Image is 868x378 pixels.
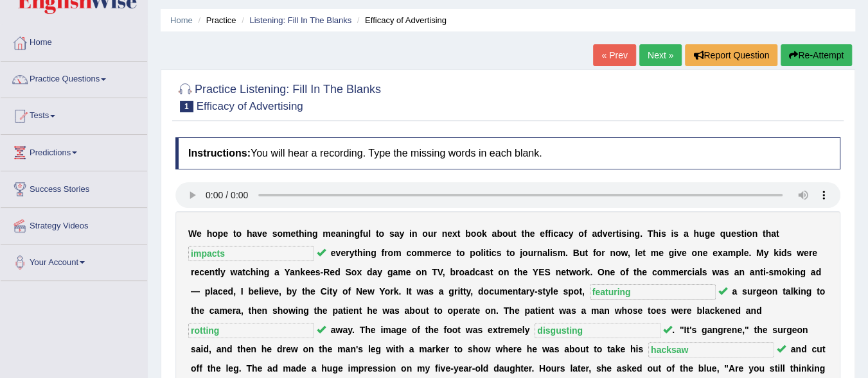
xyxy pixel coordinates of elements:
[804,248,809,258] b: e
[247,228,252,239] b: h
[756,248,764,258] b: M
[207,228,213,239] b: h
[433,228,436,239] b: r
[661,228,666,239] b: s
[345,267,351,277] b: S
[497,228,502,239] b: b
[341,228,346,239] b: n
[236,228,242,239] b: o
[481,248,483,258] b: l
[640,228,642,239] b: .
[452,228,457,239] b: x
[553,248,558,258] b: s
[492,248,497,258] b: c
[727,248,735,258] b: m
[274,267,279,277] b: a
[384,248,387,258] b: r
[558,228,563,239] b: a
[480,267,485,277] b: a
[691,248,697,258] b: o
[598,267,605,277] b: O
[517,267,523,277] b: h
[537,248,543,258] b: n
[697,248,703,258] b: n
[438,267,443,277] b: V
[180,101,193,112] span: 1
[569,267,576,277] b: w
[684,228,689,239] b: a
[218,228,224,239] b: p
[475,248,481,258] b: o
[486,248,489,258] b: t
[195,14,236,26] li: Practice
[284,267,290,277] b: Y
[677,248,682,258] b: v
[673,228,678,239] b: s
[438,248,441,258] b: r
[682,248,687,258] b: e
[569,228,574,239] b: y
[522,248,528,258] b: o
[218,267,220,277] b: l
[504,267,509,277] b: n
[249,15,351,25] a: Listening: Fill In The Blanks
[412,228,418,239] b: n
[432,267,438,277] b: T
[496,248,501,258] b: s
[763,228,766,239] b: t
[349,228,355,239] b: n
[394,228,400,239] b: a
[258,267,264,277] b: n
[637,267,642,277] b: h
[653,228,659,239] b: h
[457,228,461,239] b: t
[331,248,336,258] b: e
[687,267,692,277] b: c
[625,267,628,277] b: f
[678,267,684,277] b: e
[188,246,314,261] input: blank
[509,248,515,258] b: o
[718,248,723,258] b: x
[621,248,627,258] b: w
[209,267,215,277] b: n
[578,228,584,239] b: o
[720,228,726,239] b: q
[776,228,779,239] b: t
[547,248,550,258] b: l
[731,228,736,239] b: e
[702,267,707,277] b: s
[551,228,553,239] b: i
[341,248,346,258] b: e
[456,248,459,258] b: t
[700,267,702,277] b: l
[1,98,147,130] a: Tests
[306,228,312,239] b: n
[603,228,608,239] b: v
[724,267,729,277] b: s
[428,228,434,239] b: u
[245,267,251,277] b: c
[521,228,524,239] b: t
[596,248,601,258] b: o
[475,267,480,277] b: c
[561,267,566,277] b: e
[542,248,547,258] b: a
[725,228,731,239] b: u
[470,248,475,258] b: p
[357,248,363,258] b: h
[616,228,619,239] b: t
[685,44,777,66] button: Report Question
[771,228,776,239] b: a
[346,248,349,258] b: r
[527,248,533,258] b: u
[642,248,646,258] b: t
[363,248,366,258] b: i
[702,248,707,258] b: e
[422,228,428,239] b: o
[277,228,283,239] b: o
[489,248,492,258] b: i
[626,228,629,239] b: i
[671,228,673,239] b: i
[368,228,371,239] b: l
